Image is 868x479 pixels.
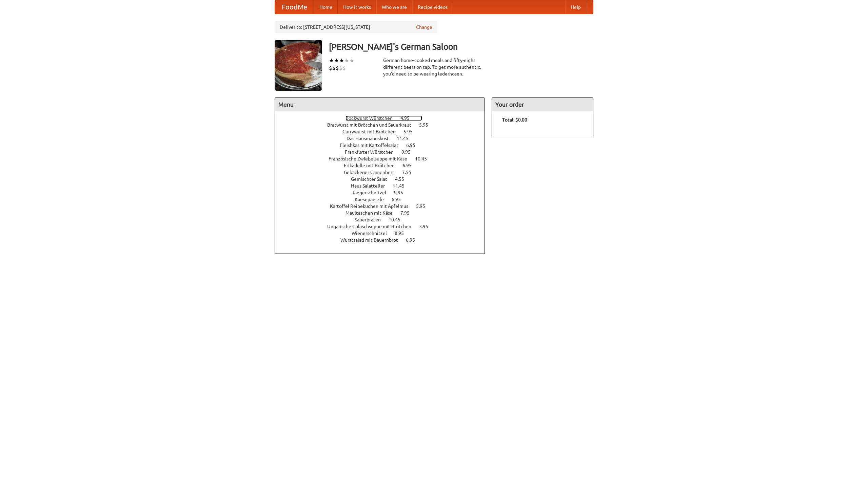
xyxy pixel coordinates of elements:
[347,136,421,141] a: Das Hausmannskost 11.45
[275,40,322,91] img: angular.jpg
[327,224,441,229] a: Ungarische Gulaschsuppe mit Brötchen 3.95
[346,115,422,121] a: Bockwurst Würstchen 4.95
[344,170,424,175] a: Gebackener Camenbert 7.55
[344,57,349,64] li: ★
[412,0,453,14] a: Recipe videos
[340,237,428,243] a: Wurstsalad mit Bauernbrot 6.95
[339,57,344,64] li: ★
[327,122,441,128] a: Bratwurst mit Brötchen und Sauerkraut 5.95
[327,224,418,229] span: Ungarische Gulaschsuppe mit Brötchen
[352,190,393,195] span: Jaegerschnitzel
[334,57,339,64] li: ★
[349,57,354,64] li: ★
[340,237,405,243] span: Wurstsalad mit Bauernbrot
[492,98,593,111] h4: Your order
[355,217,388,222] span: Sauerbraten
[402,170,418,175] span: 7.55
[346,210,422,216] a: Maultaschen mit Käse 7.95
[352,231,394,236] span: Wienerschnitzel
[355,197,391,202] span: Kaesepaetzle
[400,210,416,216] span: 7.95
[383,57,485,77] div: German home-cooked meals and fifty-eight different beers on tap. To get more authentic, you'd nee...
[342,64,346,72] li: $
[419,122,435,128] span: 5.95
[329,156,414,161] span: Französische Zwiebelsuppe mit Käse
[338,0,376,14] a: How it works
[329,57,334,64] li: ★
[351,176,417,182] a: Gemischter Salat 4.55
[395,176,411,182] span: 4.55
[336,64,339,72] li: $
[275,98,485,111] h4: Menu
[400,115,416,121] span: 4.95
[339,64,342,72] li: $
[352,231,416,236] a: Wienerschnitzel 8.95
[340,143,428,148] a: Fleishkas mit Kartoffelsalat 6.95
[275,0,314,14] a: FoodMe
[351,183,392,189] span: Haus Salatteller
[344,170,401,175] span: Gebackener Camenbert
[392,197,408,202] span: 6.95
[355,217,413,222] a: Sauerbraten 10.45
[419,224,435,229] span: 3.95
[415,156,434,161] span: 10.45
[346,210,399,216] span: Maultaschen mit Käse
[502,117,527,123] b: Total: $0.00
[406,143,422,148] span: 6.95
[393,183,411,189] span: 11.45
[329,40,593,53] h3: [PERSON_NAME]'s German Saloon
[351,183,417,189] a: Haus Salatteller 11.45
[345,149,423,155] a: Frankfurter Würstchen 9.95
[327,122,418,128] span: Bratwurst mit Brötchen und Sauerkraut
[416,24,432,30] a: Change
[344,163,401,168] span: Frikadelle mit Brötchen
[330,203,415,209] span: Kartoffel Reibekuchen mit Apfelmus
[397,136,415,141] span: 11.45
[402,163,418,168] span: 6.95
[355,197,413,202] a: Kaesepaetzle 6.95
[329,156,439,161] a: Französische Zwiebelsuppe mit Käse 10.45
[352,190,416,195] a: Jaegerschnitzel 9.95
[351,176,394,182] span: Gemischter Salat
[347,136,396,141] span: Das Hausmannskost
[403,129,419,134] span: 5.95
[344,163,424,168] a: Frikadelle mit Brötchen 6.95
[401,149,417,155] span: 9.95
[330,203,438,209] a: Kartoffel Reibekuchen mit Apfelmus 5.95
[565,0,586,14] a: Help
[389,217,407,222] span: 10.45
[376,0,412,14] a: Who we are
[342,129,425,134] a: Currywurst mit Brötchen 5.95
[406,237,422,243] span: 6.95
[314,0,338,14] a: Home
[345,149,400,155] span: Frankfurter Würstchen
[346,115,399,121] span: Bockwurst Würstchen
[395,231,411,236] span: 8.95
[416,203,432,209] span: 5.95
[332,64,336,72] li: $
[329,64,332,72] li: $
[342,129,402,134] span: Currywurst mit Brötchen
[275,21,437,33] div: Deliver to: [STREET_ADDRESS][US_STATE]
[394,190,410,195] span: 9.95
[340,143,405,148] span: Fleishkas mit Kartoffelsalat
